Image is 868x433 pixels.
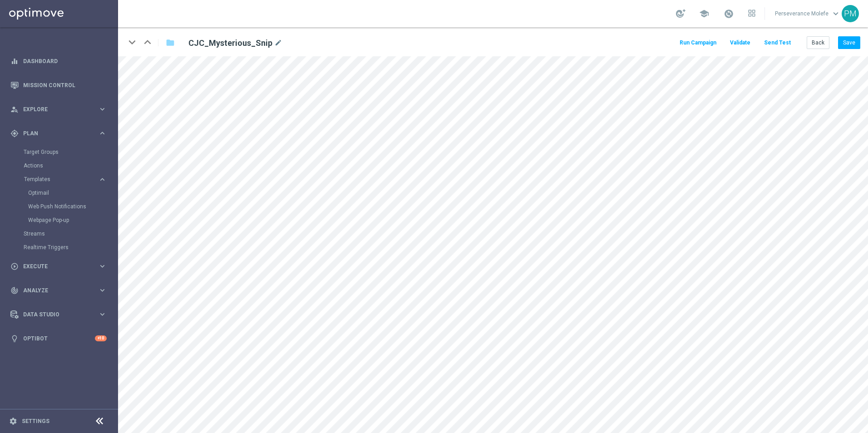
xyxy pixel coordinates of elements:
div: Streams [24,227,117,241]
div: Actions [24,159,117,172]
a: Actions [24,162,94,169]
a: Webpage Pop-up [28,216,94,224]
a: Streams [24,230,94,237]
a: Realtime Triggers [24,244,94,251]
div: Execute [10,262,98,271]
button: equalizer Dashboard [10,58,107,65]
span: Execute [23,264,98,269]
div: Plan [10,129,98,138]
i: keyboard_arrow_right [98,310,107,319]
div: Optibot [10,326,107,350]
span: keyboard_arrow_down [831,9,841,19]
i: keyboard_arrow_right [98,105,107,113]
button: Send Test [763,37,792,49]
a: Web Push Notifications [28,203,94,210]
i: play_circle_outline [10,262,19,271]
div: Web Push Notifications [28,200,117,213]
button: Templates keyboard_arrow_right [24,176,107,183]
a: Dashboard [23,49,107,73]
div: Target Groups [24,145,117,159]
i: track_changes [10,286,19,295]
span: school [699,9,709,19]
div: Optimail [28,186,117,200]
h2: CJC_Mysterious_Snip [188,38,272,49]
a: Settings [22,418,49,424]
i: folder [166,37,175,48]
i: keyboard_arrow_right [98,262,107,271]
span: Data Studio [23,312,98,317]
i: keyboard_arrow_right [98,286,107,295]
i: mode_edit [274,38,282,49]
div: Mission Control [10,73,107,97]
div: Data Studio [10,310,98,319]
div: PM [842,5,859,22]
span: Plan [23,131,98,136]
button: Save [838,36,860,49]
a: Mission Control [23,73,107,97]
div: Webpage Pop-up [28,213,117,227]
i: person_search [10,105,19,113]
a: Optimail [28,189,94,197]
button: gps_fixed Plan keyboard_arrow_right [10,130,107,137]
span: Templates [24,177,89,182]
button: track_changes Analyze keyboard_arrow_right [10,287,107,294]
i: gps_fixed [10,129,19,138]
i: keyboard_arrow_right [98,129,107,138]
div: Realtime Triggers [24,241,117,254]
button: Run Campaign [678,37,718,49]
i: keyboard_arrow_right [98,175,107,184]
div: Analyze [10,286,98,295]
button: Validate [729,37,752,49]
button: Data Studio keyboard_arrow_right [10,311,107,318]
a: Optibot [23,326,95,350]
button: Back [807,36,829,49]
i: lightbulb [10,335,19,343]
span: Explore [23,107,98,112]
button: person_search Explore keyboard_arrow_right [10,106,107,113]
a: Target Groups [24,148,94,156]
div: Templates [24,172,117,227]
button: Mission Control [10,82,107,89]
button: folder [165,35,176,50]
div: Templates [24,177,98,182]
i: equalizer [10,57,19,65]
div: Explore [10,105,98,113]
button: lightbulb Optibot +10 [10,335,107,342]
div: Dashboard [10,49,107,73]
a: Perseverance Molefekeyboard_arrow_down [774,7,842,20]
div: +10 [95,335,107,341]
span: Validate [730,39,750,46]
button: play_circle_outline Execute keyboard_arrow_right [10,263,107,270]
i: settings [9,417,17,425]
span: Analyze [23,288,98,293]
